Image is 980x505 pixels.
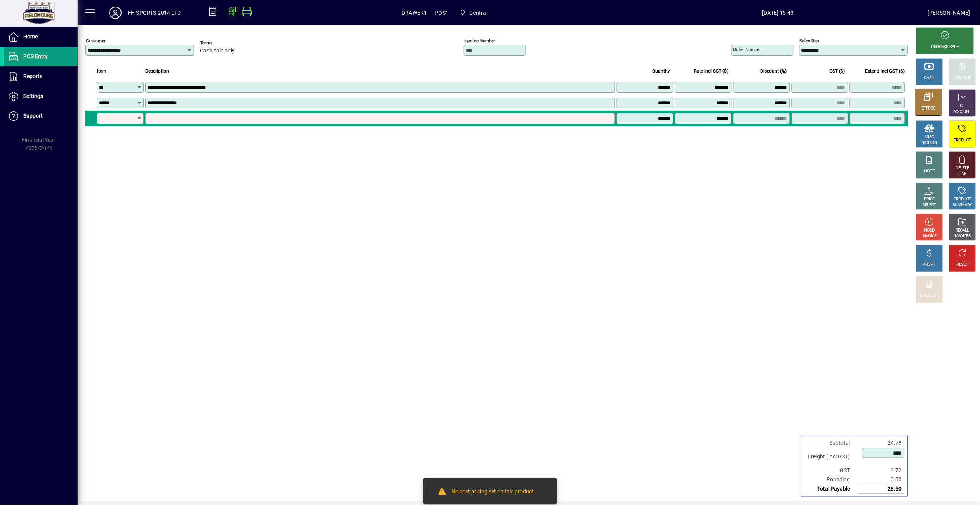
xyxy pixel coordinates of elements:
[923,262,936,268] div: PROFIT
[922,106,936,111] div: EFTPOS
[4,27,78,47] a: Home
[128,7,181,19] div: FH SPORTS 2014 LTD
[694,67,729,75] span: Rate incl GST ($)
[954,197,971,202] div: PRODUCT
[956,165,969,171] div: DELETE
[960,103,965,109] div: GL
[4,67,78,86] a: Reports
[200,40,247,45] span: Terms
[103,6,128,20] button: Profile
[830,67,845,75] span: GST ($)
[97,67,106,75] span: Item
[23,73,42,79] span: Reports
[858,466,905,475] td: 3.72
[924,169,935,174] div: NOTE
[435,7,449,19] span: POS1
[733,47,761,52] mat-label: Order number
[956,228,970,233] div: RECALL
[145,67,169,75] span: Description
[4,87,78,106] a: Settings
[804,475,858,484] td: Rounding
[761,67,787,75] span: Discount (%)
[653,67,670,75] span: Quantity
[953,202,972,208] div: SUMMARY
[804,484,858,494] td: Total Payable
[858,439,905,448] td: 24.78
[924,197,935,202] div: PRICE
[924,75,935,81] div: CASH
[954,109,971,115] div: ACCOUNT
[23,113,43,119] span: Support
[925,134,934,140] div: MISC
[921,140,938,146] div: PRODUCT
[23,93,43,99] span: Settings
[928,7,970,19] div: [PERSON_NAME]
[922,233,936,239] div: INVOICE
[931,44,959,50] div: PROCESS SALE
[954,138,971,143] div: PRODUCT
[959,171,966,177] div: LINE
[628,7,928,19] span: [DATE] 15:43
[858,475,905,484] td: 0.00
[955,75,970,81] div: CHARGE
[4,106,78,126] a: Support
[402,7,427,19] span: DRAWER1
[456,6,491,20] span: Central
[858,484,905,494] td: 28.50
[86,38,106,44] mat-label: Customer
[954,233,971,239] div: INVOICES
[464,38,495,44] mat-label: Invoice number
[923,202,936,208] div: SELECT
[865,67,905,75] span: Extend incl GST ($)
[800,38,819,44] mat-label: Sales rep
[804,439,858,448] td: Subtotal
[200,48,235,54] span: Cash sale only
[804,448,858,466] td: Freight (Incl GST)
[957,262,968,268] div: RESET
[470,7,487,19] span: Central
[23,33,38,40] span: Home
[924,228,935,233] div: HOLD
[920,293,939,299] div: DISCOUNT
[23,53,48,59] span: POS Entry
[804,466,858,475] td: GST
[452,488,534,497] div: No cost pricing set on this product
